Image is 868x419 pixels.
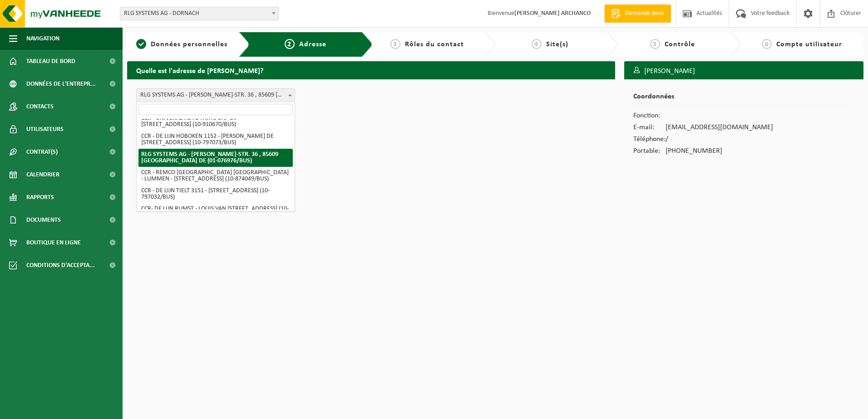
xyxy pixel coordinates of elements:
span: Rapports [26,186,54,209]
td: E-mail: [633,122,666,133]
span: Site(s) [546,41,568,48]
span: Boutique en ligne [26,231,81,254]
span: Contacts [26,95,54,118]
td: / [666,133,773,145]
span: RLG SYSTEMS AG - KARL-HAMMERSCHMIDT-STR. 36 , 85609 DORNACH DE (01-076976/BUS) [136,88,295,102]
span: 6 [762,39,772,49]
span: Calendrier [26,163,59,186]
li: CCR - UNIVERAL AUTO PARTS UAP BV - [STREET_ADDRESS] (10-910670/BUS) [138,112,293,131]
li: CCR - DE LIJN TIELT 3151 - [STREET_ADDRESS] (10-797032/BUS) [138,185,293,203]
span: 4 [532,39,542,49]
a: 1Données personnelles [132,39,232,50]
span: Tableau de bord [26,50,75,73]
td: [PHONE_NUMBER] [666,145,773,157]
td: [EMAIL_ADDRESS][DOMAIN_NAME] [666,122,773,133]
li: RLG SYSTEMS AG - [PERSON_NAME]-STR. 36 , 85609 [GEOGRAPHIC_DATA] DE (01-076976/BUS) [138,149,293,167]
td: Fonction: [633,110,666,122]
span: Utilisateurs [26,118,64,141]
span: Adresse [299,41,326,48]
span: Rôles du contact [405,41,464,48]
h2: Coordonnées [633,93,854,105]
a: Demande devis [604,5,671,23]
li: CCR - REMCO [GEOGRAPHIC_DATA] [GEOGRAPHIC_DATA] - LUMMEN - [STREET_ADDRESS] (10-874049/BUS) [138,167,293,185]
h3: [PERSON_NAME] [624,61,863,81]
span: Données personnelles [151,41,227,48]
td: Portable: [633,145,666,157]
span: Documents [26,209,61,231]
span: RLG SYSTEMS AG - DORNACH [120,7,278,20]
strong: [PERSON_NAME] ARCHANCO [514,10,591,17]
td: Téléphone: [633,133,666,145]
li: CCR- DE LIJN RUMST - LOUIS VAN [STREET_ADDRESS] (10-963672/BUS) [138,203,293,221]
h2: Quelle est l'adresse de [PERSON_NAME]? [127,61,615,79]
span: Conditions d'accepta... [26,254,95,277]
span: Contrôle [665,41,695,48]
span: Navigation [26,27,59,50]
span: Données de l'entrepr... [26,73,96,95]
span: 1 [136,39,146,49]
span: Demande devis [623,9,666,18]
span: 2 [285,39,295,49]
span: Contrat(s) [26,141,58,163]
span: 3 [390,39,400,49]
li: CCR - DE LIJN HOBOKEN 1152 - [PERSON_NAME] DE [STREET_ADDRESS] (10-797073/BUS) [138,131,293,149]
span: Compte utilisateur [776,41,842,48]
span: 5 [650,39,660,49]
span: RLG SYSTEMS AG - KARL-HAMMERSCHMIDT-STR. 36 , 85609 DORNACH DE (01-076976/BUS) [137,89,295,102]
span: RLG SYSTEMS AG - DORNACH [120,7,279,20]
